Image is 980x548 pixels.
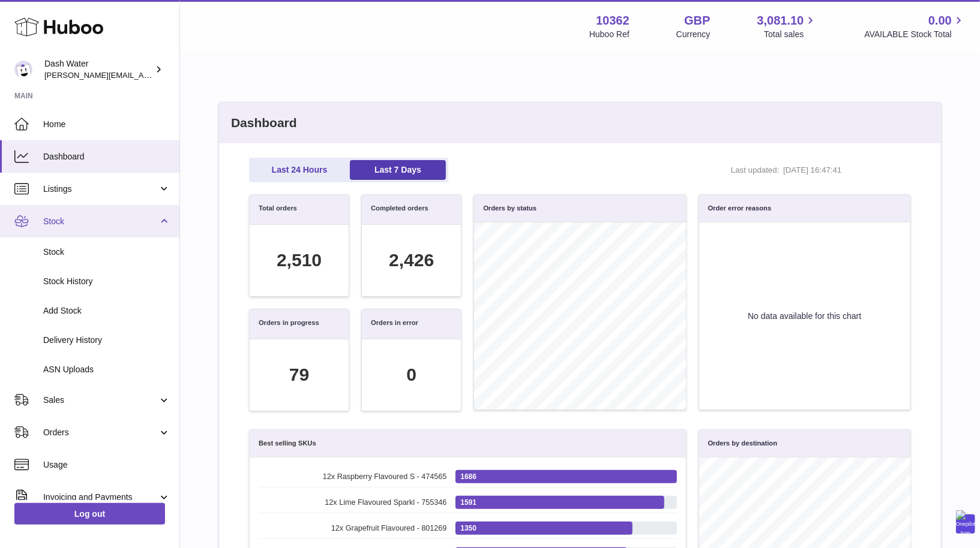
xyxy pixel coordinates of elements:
[757,13,804,29] span: 3,081.10
[259,439,316,448] h3: Best selling SKUs
[596,13,630,29] strong: 10362
[350,160,446,180] a: Last 7 Days
[259,318,319,330] h3: Orders in progress
[764,29,817,40] span: Total sales
[43,395,158,406] span: Sales
[14,503,165,525] a: Log out
[259,204,297,215] h3: Total orders
[14,61,32,79] img: james@dash-water.com
[277,248,322,273] div: 2,510
[731,165,780,176] span: Last updated:
[676,29,711,40] div: Currency
[43,427,158,438] span: Orders
[43,216,158,227] span: Stock
[757,13,818,40] a: 3,081.10 Total sales
[44,70,241,80] span: [PERSON_NAME][EMAIL_ADDRESS][DOMAIN_NAME]
[460,472,476,481] span: 1686
[589,29,630,40] div: Huboo Ref
[371,318,418,330] h3: Orders in error
[43,119,170,130] span: Home
[483,204,537,213] h3: Orders by status
[43,246,170,258] span: Stock
[389,248,434,273] div: 2,426
[289,363,309,387] div: 79
[259,472,446,482] span: 12x Raspberry Flavoured S - 474565
[43,183,158,195] span: Listings
[43,492,158,503] span: Invoicing and Payments
[259,498,446,508] span: 12x Lime Flavoured Sparkl - 755346
[251,160,347,180] a: Last 24 Hours
[460,498,476,507] span: 1591
[219,103,941,143] h2: Dashboard
[259,523,446,534] span: 12x Grapefruit Flavoured - 801269
[864,29,966,40] span: AVAILABLE Stock Total
[783,165,879,176] span: [DATE] 16:47:41
[406,363,416,387] div: 0
[43,459,170,471] span: Usage
[43,364,170,375] span: ASN Uploads
[43,276,170,287] span: Stock History
[864,13,966,40] a: 0.00 AVAILABLE Stock Total
[928,13,952,29] span: 0.00
[708,439,778,448] h3: Orders by destination
[371,204,428,215] h3: Completed orders
[43,305,170,317] span: Add Stock
[460,523,476,533] span: 1350
[43,151,170,162] span: Dashboard
[44,58,152,81] div: Dash Water
[684,13,710,29] strong: GBP
[699,222,910,410] div: No data available for this chart
[708,204,772,213] h3: Order error reasons
[43,335,170,346] span: Delivery History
